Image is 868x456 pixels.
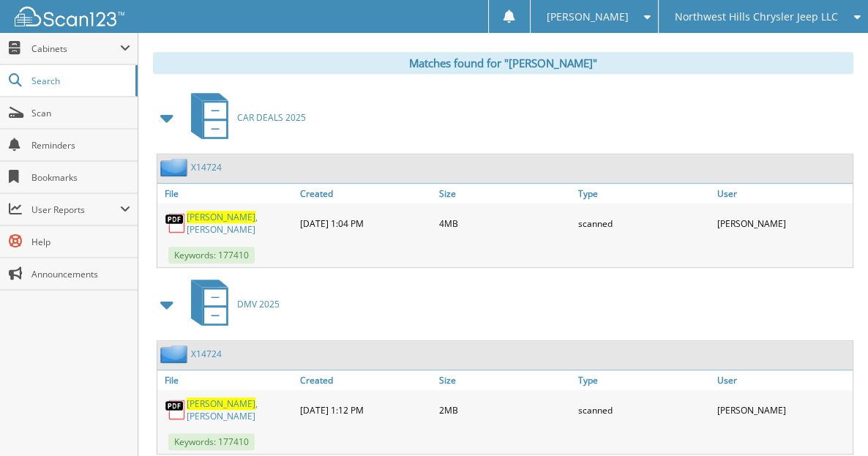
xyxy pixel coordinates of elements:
[575,207,714,239] div: scanned
[182,275,280,333] a: DMV 2025
[168,247,255,263] span: Keywords: 177410
[15,7,124,26] img: scan123-logo-white.svg
[157,184,296,203] a: File
[296,370,435,390] a: Created
[435,207,575,239] div: 4MB
[435,394,575,426] div: 2MB
[675,12,838,21] span: Northwest Hills Chrysler Jeep LLC
[575,184,714,203] a: Type
[714,184,853,203] a: User
[31,42,120,55] span: Cabinets
[296,184,435,203] a: Created
[31,107,130,119] span: Scan
[435,370,575,390] a: Size
[237,298,280,310] span: DMV 2025
[187,211,293,236] a: [PERSON_NAME], [PERSON_NAME]
[31,203,120,216] span: User Reports
[575,394,714,426] div: scanned
[31,268,130,280] span: Announcements
[296,207,435,239] div: [DATE] 1:04 PM
[31,236,130,248] span: Help
[153,52,853,74] div: Matches found for "[PERSON_NAME]"
[165,212,187,234] img: PDF.png
[714,394,853,426] div: [PERSON_NAME]
[435,184,575,203] a: Size
[575,370,714,390] a: Type
[546,12,628,21] span: [PERSON_NAME]
[31,75,128,87] span: Search
[714,207,853,239] div: [PERSON_NAME]
[191,161,222,173] a: X14724
[795,386,868,456] iframe: Chat Widget
[187,211,255,223] span: [PERSON_NAME]
[191,348,222,360] a: X14724
[168,433,255,450] span: Keywords: 177410
[714,370,853,390] a: User
[237,111,306,124] span: CAR DEALS 2025
[31,139,130,152] span: Reminders
[187,397,293,422] a: [PERSON_NAME], [PERSON_NAME]
[31,171,130,184] span: Bookmarks
[157,370,296,390] a: File
[160,345,191,363] img: folder2.png
[165,399,187,421] img: PDF.png
[160,158,191,176] img: folder2.png
[187,397,255,410] span: [PERSON_NAME]
[182,89,306,146] a: CAR DEALS 2025
[296,394,435,426] div: [DATE] 1:12 PM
